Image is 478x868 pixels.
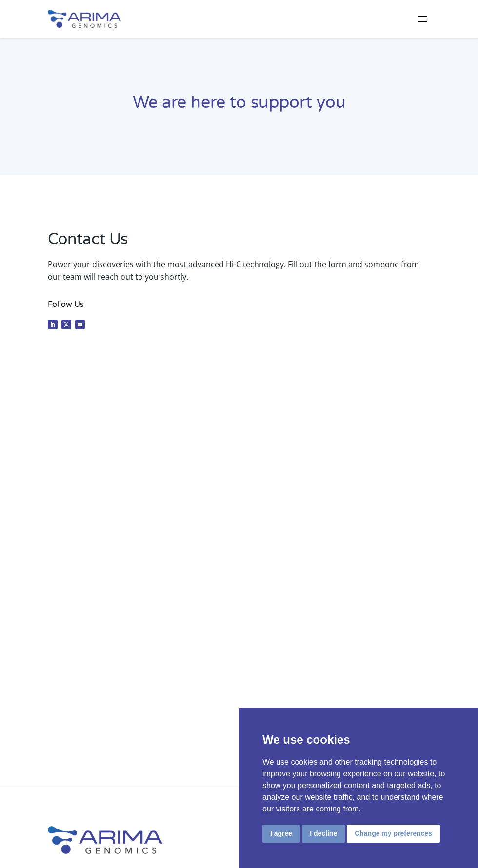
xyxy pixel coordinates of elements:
[262,731,455,749] p: We use cookies
[48,826,162,854] img: Arima-Genomics-logo
[75,320,85,329] a: Follow on Youtube
[48,10,121,28] img: Arima-Genomics-logo
[48,349,430,733] iframe: Form 1
[302,825,345,843] button: I decline
[262,756,455,815] p: We use cookies and other tracking technologies to improve your browsing experience on our website...
[347,825,440,843] button: Change my preferences
[48,229,430,258] h2: Contact Us
[262,825,300,843] button: I agree
[61,320,71,329] a: Follow on X
[48,320,58,329] a: Follow on LinkedIn
[48,298,430,318] h4: Follow Us
[48,258,430,283] p: Power your discoveries with the most advanced Hi-C technology. Fill out the form and someone from...
[48,92,430,121] h1: We are here to support you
